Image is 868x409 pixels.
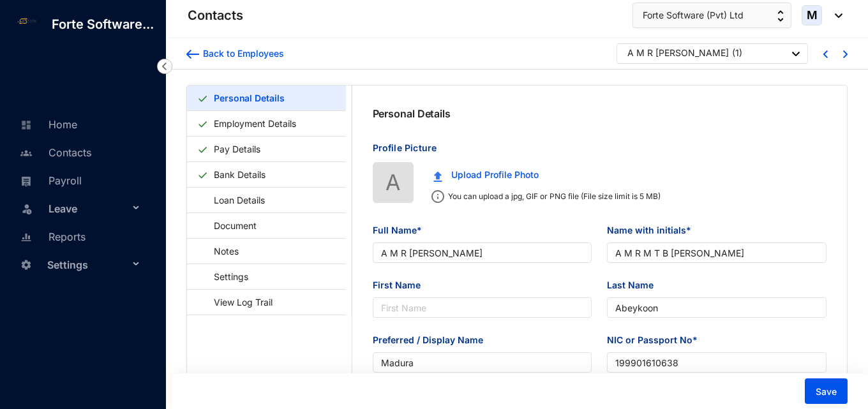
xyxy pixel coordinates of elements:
img: people-unselected.118708e94b43a90eceab.svg [20,147,32,159]
input: Name with initials* [607,242,827,263]
a: Payroll [17,174,82,187]
p: Personal Details [373,106,451,121]
span: Leave [49,196,129,221]
label: Full Name* [373,223,431,237]
img: upload.c0f81fc875f389a06f631e1c6d8834da.svg [433,171,442,182]
div: Back to Employees [199,47,284,60]
span: Forte Software (Pvt) Ltd [643,8,744,22]
a: Pay Details [209,136,266,162]
input: First Name [373,297,592,318]
input: Last Name [607,297,827,318]
span: A [385,165,400,199]
input: Preferred / Display Name [373,352,592,373]
button: Forte Software (Pvt) Ltd [632,3,791,28]
img: log [13,16,41,26]
img: settings-unselected.1febfda315e6e19643a1.svg [20,259,32,271]
a: Document [197,212,261,239]
div: A M R [PERSON_NAME] [627,47,729,59]
img: chevron-left-blue.0fda5800d0a05439ff8ddef8047136d5.svg [823,50,828,58]
span: Settings [47,252,129,278]
span: Upload Profile Photo [451,168,539,182]
button: Upload Profile Photo [424,162,548,188]
a: Reports [17,230,86,243]
label: First Name [373,278,430,292]
a: Personal Details [209,85,289,111]
img: info.ad751165ce926853d1d36026adaaebbf.svg [431,190,444,203]
p: Profile Picture [373,142,827,162]
a: Contacts [17,146,91,159]
li: Reports [10,222,151,250]
p: You can upload a jpg, GIF or PNG file (File size limit is 5 MB) [444,190,661,203]
a: Notes [197,238,243,264]
img: dropdown-black.8e83cc76930a90b1a4fdb6d089b7bf3a.svg [792,52,800,56]
button: Save [805,378,848,404]
li: Contacts [10,138,151,166]
p: Contacts [188,6,243,24]
p: ( 1 ) [732,47,742,63]
img: report-unselected.e6a6b4230fc7da01f883.svg [20,232,32,243]
a: Loan Details [197,187,269,213]
label: Last Name [607,278,662,292]
a: Home [17,118,77,131]
a: View Log Trail [197,289,277,315]
a: Employment Details [209,110,301,137]
img: payroll-unselected.b590312f920e76f0c668.svg [20,175,32,187]
li: Home [10,110,151,138]
span: M [807,10,818,21]
a: Back to Employees [186,47,284,60]
img: chevron-right-blue.16c49ba0fe93ddb13f341d83a2dbca89.svg [843,50,848,58]
label: Name with initials* [607,223,700,237]
img: arrow-backward-blue.96c47016eac47e06211658234db6edf5.svg [186,50,199,59]
input: Full Name* [373,242,592,263]
img: dropdown-black.8e83cc76930a90b1a4fdb6d089b7bf3a.svg [828,13,842,18]
img: nav-icon-left.19a07721e4dec06a274f6d07517f07b7.svg [157,59,172,74]
img: up-down-arrow.74152d26bf9780fbf563ca9c90304185.svg [777,10,784,22]
a: Settings [197,264,253,290]
label: NIC or Passport No* [607,333,707,347]
label: Preferred / Display Name [373,333,492,347]
a: Bank Details [209,161,271,188]
span: Save [816,385,837,398]
input: NIC or Passport No* [607,352,827,373]
img: leave-unselected.2934df6273408c3f84d9.svg [20,202,33,215]
img: home-unselected.a29eae3204392db15eaf.svg [20,119,32,131]
p: Forte Software... [41,15,164,33]
li: Payroll [10,166,151,194]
